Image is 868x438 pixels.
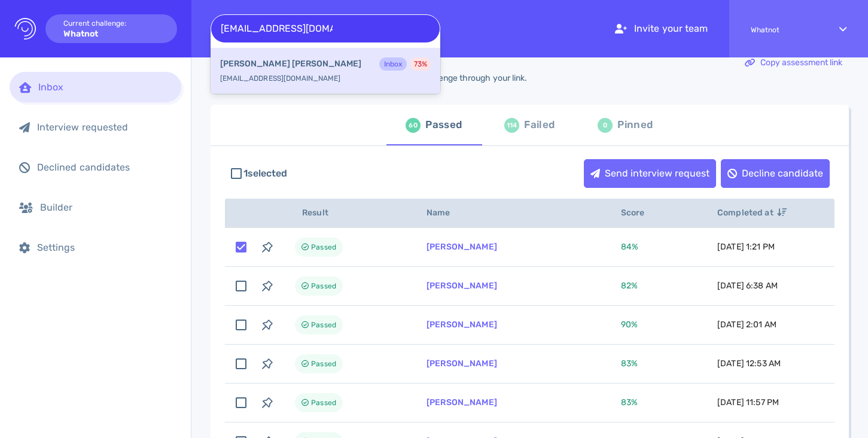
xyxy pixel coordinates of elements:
span: [DATE] 12:53 AM [717,358,781,369]
span: Whatnot [751,26,818,34]
div: Copy assessment link [739,49,848,77]
span: 90 % [621,320,638,330]
span: [DATE] 2:01 AM [717,320,776,330]
span: Passed [311,357,336,371]
div: 0 [598,118,613,133]
span: 84 % [621,242,638,252]
button: Decline candidate [721,159,830,188]
span: [DATE] 11:57 PM [717,397,779,407]
span: 83 % [621,358,638,369]
div: Settings [37,242,172,253]
div: [EMAIL_ADDRESS][DOMAIN_NAME] [211,48,440,94]
div: Send interview request [584,160,715,187]
button: Send interview request [584,159,716,188]
span: 83 % [621,397,638,407]
button: Copy assessment link [738,48,849,77]
div: Passed [425,116,462,134]
div: Interview requested [37,121,172,133]
b: [PERSON_NAME] [PERSON_NAME] [220,57,361,71]
span: Name [427,208,464,218]
div: Pinned [617,116,653,134]
div: Inbox [38,81,172,93]
a: [PERSON_NAME] [427,397,497,407]
span: Passed [311,396,336,410]
span: [DATE] 6:38 AM [717,281,778,291]
div: 60 [406,118,421,133]
a: [PERSON_NAME] [427,242,497,252]
span: Completed at [717,208,787,218]
span: Score [621,208,658,218]
div: 73 % [410,57,431,71]
div: Declined candidates [37,162,172,173]
div: Builder [40,202,172,213]
th: Result [281,199,412,228]
div: 114 [504,118,519,133]
span: Passed [311,240,336,254]
span: 82 % [621,281,638,291]
span: 1 selected [243,166,287,181]
div: Inbox [379,57,407,71]
span: [DATE] 1:21 PM [717,242,775,252]
span: Passed [311,279,336,293]
a: [PERSON_NAME] [427,358,497,369]
div: Failed [524,116,555,134]
a: [PERSON_NAME] [427,320,497,330]
a: [PERSON_NAME] [427,281,497,291]
span: Passed [311,318,336,332]
div: Decline candidate [721,160,829,187]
